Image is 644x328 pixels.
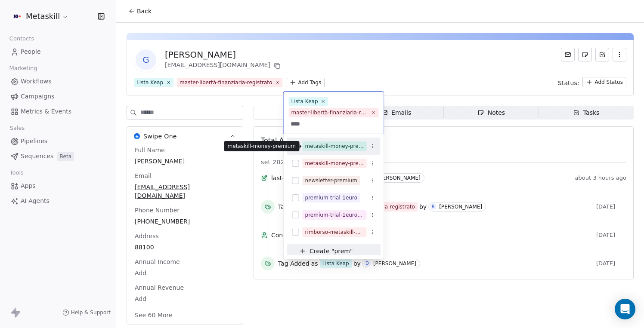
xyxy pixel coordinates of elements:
[305,228,364,236] div: rimborso-metaskill-money-premium
[310,247,334,256] span: Create "
[334,247,350,256] span: prem
[292,244,375,258] button: Create "prem"
[305,159,364,167] div: metaskill-money-premium-cancelled
[291,109,368,116] div: master-libertà-finanziaria-registrato
[287,138,381,258] div: Suggestions
[305,211,364,219] div: premium-trial-1euro-refunded
[350,247,353,256] span: "
[305,142,364,150] div: metaskill-money-premium
[228,143,296,150] p: metaskill-money-premium
[305,194,358,202] div: premium-trial-1euro
[305,177,358,184] div: newsletter-premium
[291,98,318,105] div: Lista Keap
